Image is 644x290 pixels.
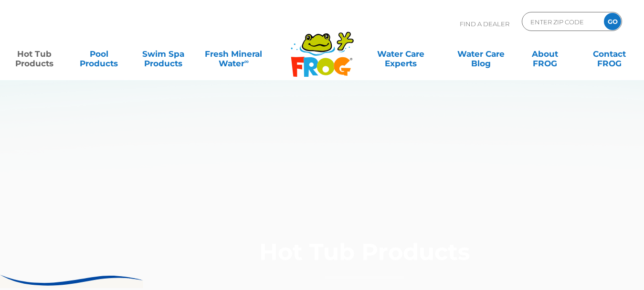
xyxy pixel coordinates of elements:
sup: ∞ [244,58,249,65]
a: Fresh MineralWater∞ [202,44,265,63]
img: Frog Products Logo [285,19,359,77]
a: PoolProducts [74,44,124,63]
a: Water CareBlog [456,44,506,63]
a: ContactFROG [584,44,634,63]
a: Water CareExperts [360,44,442,63]
a: AboutFROG [520,44,570,63]
a: Swim SpaProducts [138,44,188,63]
a: Hot TubProducts [10,44,60,63]
p: Find A Dealer [460,12,509,36]
input: GO [604,13,621,30]
h1: Hot Tub Products [150,239,579,279]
